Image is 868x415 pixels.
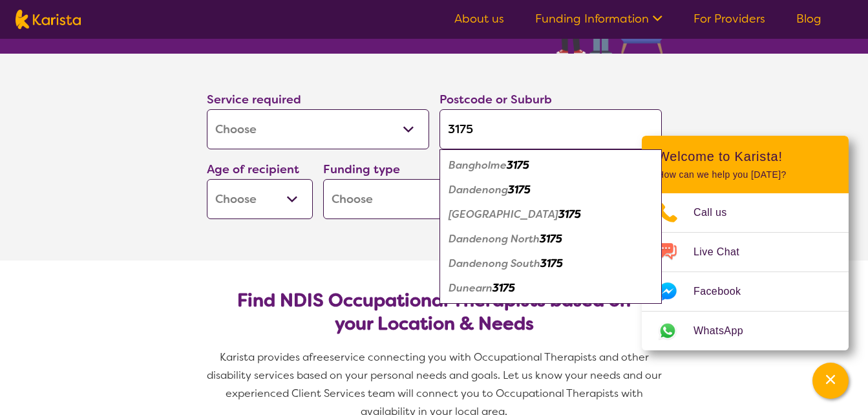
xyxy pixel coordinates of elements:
div: Dunearn 3175 [446,276,655,301]
span: Live Chat [693,242,755,262]
ul: Choose channel [642,193,849,350]
em: [GEOGRAPHIC_DATA] [449,207,558,221]
label: Service required [207,92,301,107]
div: Dandenong South 3175 [446,251,655,276]
span: Karista provides a [220,350,309,364]
span: Call us [693,203,743,222]
label: Postcode or Suburb [439,92,552,107]
span: WhatsApp [693,321,759,341]
em: 3175 [558,207,581,221]
h2: Find NDIS Occupational Therapists based on your Location & Needs [217,289,651,335]
a: About us [454,11,504,27]
span: free [309,350,330,364]
div: Channel Menu [642,136,849,350]
a: For Providers [693,11,765,27]
em: Dunearn [449,281,492,295]
em: 3175 [492,281,515,295]
em: 3175 [540,232,562,246]
a: Web link opens in a new tab. [642,312,849,350]
div: Bangholme 3175 [446,153,655,178]
label: Age of recipient [207,162,299,177]
input: Type [439,109,662,149]
em: Dandenong [449,183,508,197]
span: Facebook [693,282,756,301]
a: Funding Information [535,11,662,27]
label: Funding type [323,162,400,177]
em: Dandenong North [449,232,540,246]
img: Karista logo [16,10,81,29]
a: Blog [796,11,821,27]
button: Channel Menu [812,363,849,399]
div: Dandenong 3175 [446,178,655,202]
em: 3175 [507,158,529,172]
em: Bangholme [449,158,507,172]
p: How can we help you [DATE]? [657,169,833,180]
div: Dandenong East 3175 [446,202,655,227]
em: 3175 [508,183,531,197]
h2: Welcome to Karista! [657,149,833,164]
em: 3175 [540,257,563,270]
div: Dandenong North 3175 [446,227,655,251]
em: Dandenong South [449,257,540,270]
